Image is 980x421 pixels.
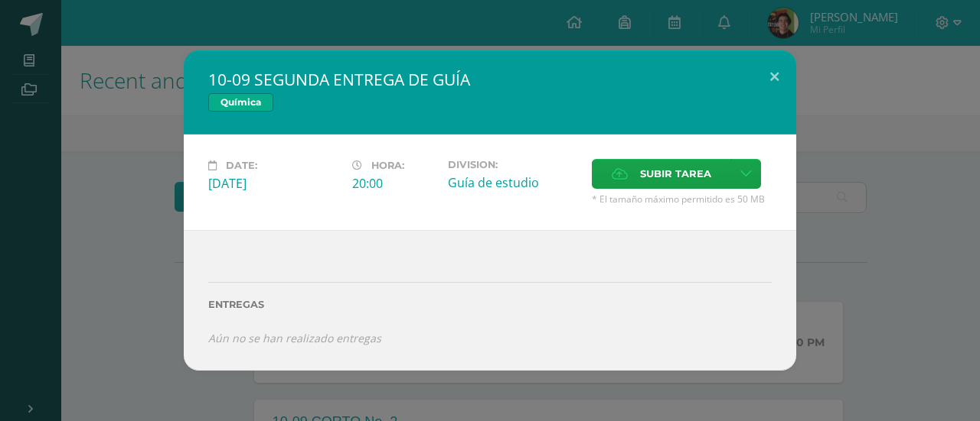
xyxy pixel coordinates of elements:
span: Química [208,93,273,112]
span: Subir tarea [640,160,711,188]
label: Division: [448,159,580,170]
div: Guía de estudio [448,174,580,191]
span: Hora: [371,160,404,171]
button: Close (Esc) [753,50,796,102]
label: Entregas [208,299,772,310]
div: [DATE] [208,175,340,192]
h2: 10-09 SEGUNDA ENTREGA DE GUÍA [208,69,772,90]
i: Aún no se han realizado entregas [208,331,381,345]
span: Date: [226,160,257,171]
span: * El tamaño máximo permitido es 50 MB [592,193,772,206]
div: 20:00 [352,175,436,192]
